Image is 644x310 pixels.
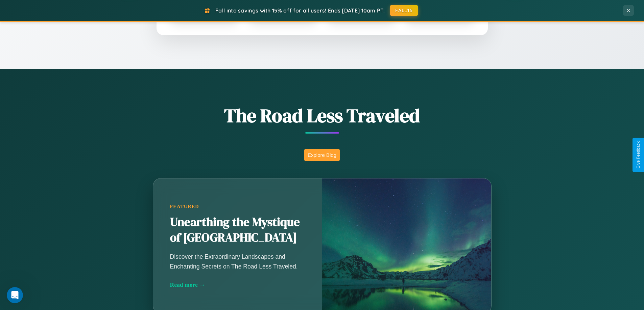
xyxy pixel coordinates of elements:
div: Read more → [170,281,305,288]
h2: Unearthing the Mystique of [GEOGRAPHIC_DATA] [170,215,305,246]
button: FALL15 [390,5,418,16]
p: Discover the Extraordinary Landscapes and Enchanting Secrets on The Road Less Traveled. [170,252,305,271]
div: Featured [170,204,305,209]
button: Explore Blog [304,149,340,161]
iframe: Intercom live chat [7,287,23,303]
h1: The Road Less Traveled [119,103,525,129]
span: Fall into savings with 15% off for all users! Ends [DATE] 10am PT. [215,7,385,14]
div: Give Feedback [636,141,641,169]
